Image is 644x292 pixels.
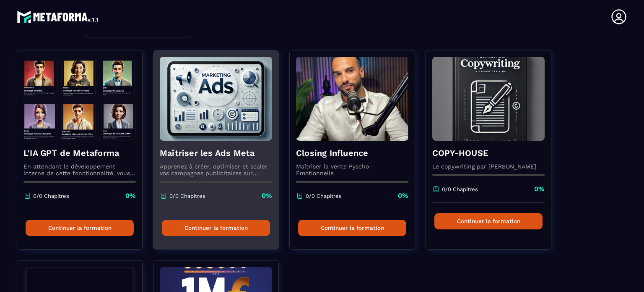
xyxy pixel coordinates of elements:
[534,184,545,194] p: 0%
[298,220,406,236] button: Continuer la formation
[26,220,134,236] button: Continuer la formation
[432,163,545,170] p: Le copywriting par [PERSON_NAME]
[426,50,562,260] a: formation-backgroundCOPY-HOUSELe copywriting par [PERSON_NAME]0/0 Chapitres0%Continuer la formation
[289,50,426,260] a: formation-backgroundClosing InfluenceMaîtriser la vente Pyscho-Émotionnelle0/0 Chapitres0%Continu...
[434,213,543,229] button: Continuer la formation
[23,147,136,159] h4: L'IA GPT de Metaforma
[442,186,478,192] p: 0/0 Chapitres
[296,57,408,141] img: formation-background
[162,220,270,236] button: Continuer la formation
[17,50,153,260] a: formation-backgroundL'IA GPT de MetaformaEn attendant le développement interne de cette fonctionn...
[296,163,408,176] p: Maîtriser la vente Pyscho-Émotionnelle
[169,193,205,199] p: 0/0 Chapitres
[432,57,545,141] img: formation-background
[23,57,136,141] img: formation-background
[296,147,408,159] h4: Closing Influence
[23,163,136,176] p: En attendant le développement interne de cette fonctionnalité, vous pouvez déjà l’utiliser avec C...
[262,191,272,200] p: 0%
[160,163,272,176] p: Apprenez à créer, optimiser et scaler vos campagnes publicitaires sur Facebook et Instagram.
[125,191,136,200] p: 0%
[153,50,289,260] a: formation-backgroundMaîtriser les Ads MetaApprenez à créer, optimiser et scaler vos campagnes pub...
[33,193,69,199] p: 0/0 Chapitres
[306,193,342,199] p: 0/0 Chapitres
[398,191,408,200] p: 0%
[17,8,100,25] img: logo
[432,147,545,159] h4: COPY-HOUSE
[160,57,272,141] img: formation-background
[160,147,272,159] h4: Maîtriser les Ads Meta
